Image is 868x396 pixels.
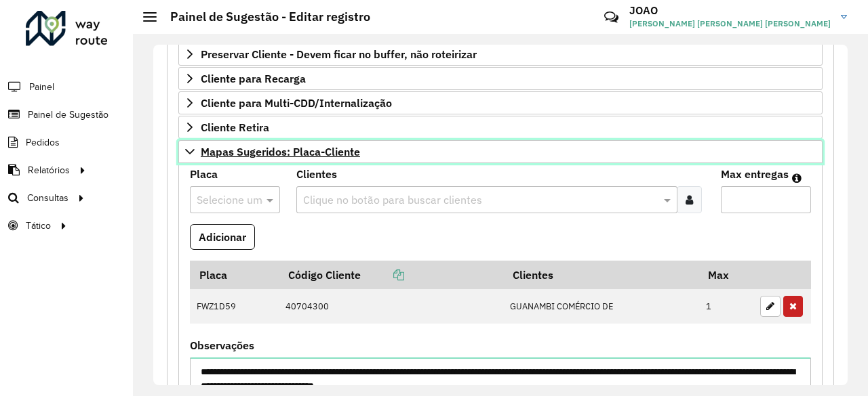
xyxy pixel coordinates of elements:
span: Relatórios [28,163,70,177]
a: Preservar Cliente - Devem ficar no buffer, não roteirizar [178,43,823,66]
label: Clientes [296,166,337,182]
h2: Painel de Sugestão - Editar registro [157,9,370,24]
span: Painel [29,80,54,94]
a: Copiar [361,268,404,282]
a: Cliente para Multi-CDD/Internalização [178,91,823,114]
th: Max [699,261,753,289]
th: Placa [190,261,279,289]
em: Máximo de clientes que serão colocados na mesma rota com os clientes informados [792,173,802,183]
span: Consultas [27,191,68,205]
label: Max entregas [721,166,789,182]
a: Cliente para Recarga [178,67,823,90]
span: Pedidos [26,135,60,150]
span: Cliente para Multi-CDD/Internalização [201,97,392,108]
span: Mapas Sugeridos: Placa-Cliente [201,146,360,157]
span: Tático [26,219,51,233]
span: Cliente Retira [201,122,269,133]
td: FWZ1D59 [190,289,279,324]
th: Código Cliente [279,261,503,289]
a: Contato Rápido [597,3,626,32]
span: Painel de Sugestão [28,108,108,122]
a: Cliente Retira [178,116,823,139]
span: [PERSON_NAME] [PERSON_NAME] [PERSON_NAME] [629,18,831,30]
button: Adicionar [190,224,255,250]
td: 40704300 [279,289,503,324]
span: Preservar Cliente - Devem ficar no buffer, não roteirizar [201,49,477,60]
td: GUANAMBI COMÉRCIO DE [503,289,699,324]
span: Cliente para Recarga [201,73,306,84]
a: Mapas Sugeridos: Placa-Cliente [178,140,823,163]
th: Clientes [503,261,699,289]
label: Observações [190,337,254,353]
h3: JOAO [629,4,831,17]
td: 1 [699,289,753,324]
label: Placa [190,166,218,182]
